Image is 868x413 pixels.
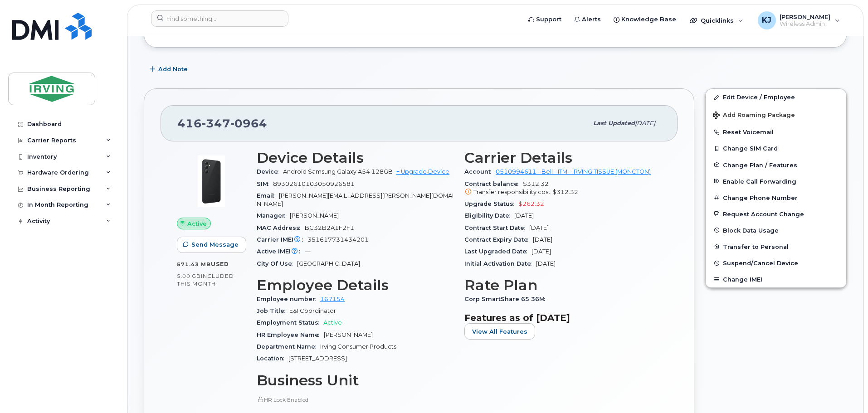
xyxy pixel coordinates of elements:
span: 416 [177,117,267,130]
span: Employment Status [257,319,323,326]
button: Suspend/Cancel Device [706,255,846,271]
span: 5.00 GB [177,273,201,279]
span: Wireless Admin [780,20,830,28]
span: Initial Activation Date [464,260,536,267]
span: included this month [177,272,234,287]
a: + Upgrade Device [396,168,449,175]
span: BC32B2A1F2F1 [305,224,354,231]
input: Find something... [151,10,288,27]
span: 0964 [230,117,267,130]
span: Irving Consumer Products [320,343,396,350]
span: [DATE] [514,212,534,219]
span: 347 [202,117,230,130]
span: Active [187,219,207,228]
span: City Of Use [257,260,297,267]
span: HR Employee Name [257,331,324,338]
span: Upgrade Status [464,200,518,207]
span: Transfer responsibility cost [473,189,551,195]
span: E&I Coordinator [289,307,336,314]
span: [GEOGRAPHIC_DATA] [297,260,360,267]
span: $262.32 [518,200,544,207]
span: Last Upgraded Date [464,248,532,255]
span: [DATE] [635,120,655,126]
button: Reset Voicemail [706,124,846,140]
h3: Rate Plan [464,277,661,293]
span: Enable Call Forwarding [723,178,796,185]
span: Eligibility Date [464,212,514,219]
span: Active IMEI [257,248,305,255]
span: Add Roaming Package [713,112,795,120]
span: View All Features [472,327,527,336]
h3: Carrier Details [464,150,661,166]
span: Contract Start Date [464,224,529,231]
span: [PERSON_NAME] [290,212,339,219]
div: Quicklinks [683,11,750,29]
span: [STREET_ADDRESS] [288,355,347,362]
span: Device [257,168,283,175]
span: [PERSON_NAME] [324,331,373,338]
p: HR Lock Enabled [257,396,454,403]
span: [DATE] [532,248,551,255]
span: Send Message [191,240,239,249]
span: Change Plan / Features [723,161,797,168]
a: Support [522,10,568,29]
span: [PERSON_NAME][EMAIL_ADDRESS][PERSON_NAME][DOMAIN_NAME] [257,192,454,207]
span: Active [323,319,342,326]
button: Change IMEI [706,271,846,287]
span: Add Note [158,65,188,73]
span: 351617731434201 [307,236,369,243]
span: Email [257,192,279,199]
span: $312.32 [552,189,578,195]
span: Quicklinks [701,17,734,24]
span: Location [257,355,288,362]
span: [DATE] [533,236,552,243]
a: 0510994611 - Bell - ITM - IRVING TISSUE (MONCTON) [496,168,651,175]
span: Carrier IMEI [257,236,307,243]
span: Knowledge Base [621,15,676,24]
h3: Device Details [257,150,454,166]
span: KJ [762,15,771,26]
span: 571.43 MB [177,261,211,267]
span: Manager [257,212,290,219]
span: 89302610103050926581 [273,180,355,187]
h3: Business Unit [257,372,454,389]
button: Change Phone Number [706,189,846,206]
span: MAC Address [257,224,305,231]
a: Alerts [568,10,607,29]
a: 167154 [320,296,345,302]
button: Send Message [177,237,246,253]
span: Corp SmartShare 65 36M [464,296,550,302]
span: Suspend/Cancel Device [723,260,798,267]
button: Transfer to Personal [706,238,846,255]
button: View All Features [464,323,535,340]
span: [DATE] [529,224,549,231]
button: Add Roaming Package [706,105,846,124]
span: Alerts [582,15,601,24]
span: Contract Expiry Date [464,236,533,243]
span: Department Name [257,343,320,350]
span: — [305,248,311,255]
button: Add Note [144,61,195,78]
button: Change Plan / Features [706,157,846,173]
button: Enable Call Forwarding [706,173,846,189]
h3: Employee Details [257,277,454,293]
span: Contract balance [464,180,523,187]
span: Job Title [257,307,289,314]
h3: Features as of [DATE] [464,312,661,323]
span: SIM [257,180,273,187]
span: Employee number [257,296,320,302]
button: Request Account Change [706,206,846,222]
span: [PERSON_NAME] [780,13,830,20]
span: [DATE] [536,260,556,267]
span: Last updated [593,120,635,126]
button: Change SIM Card [706,140,846,156]
span: $312.32 [464,180,661,197]
button: Block Data Usage [706,222,846,238]
div: Khalid Jabbar [751,11,846,29]
span: Android Samsung Galaxy A54 128GB [283,168,393,175]
a: Knowledge Base [607,10,683,29]
span: Account [464,168,496,175]
img: image20231002-3703462-17nx3v8.jpeg [184,154,239,209]
span: Support [536,15,561,24]
span: used [211,261,229,267]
